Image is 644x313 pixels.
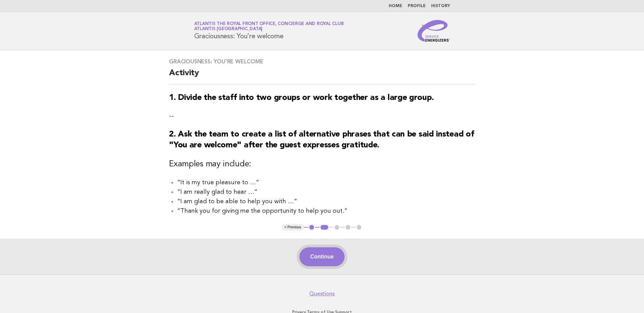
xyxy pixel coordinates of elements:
[319,224,329,231] button: 2
[308,224,315,231] button: 1
[408,4,426,8] a: Profile
[389,4,402,8] a: Home
[169,159,475,170] h3: Examples may include:
[169,68,475,84] h2: Activity
[177,178,475,187] li: “It is my true pleasure to …”
[299,247,345,266] button: Continue
[194,27,263,32] span: Atlantis [GEOGRAPHIC_DATA]
[177,197,475,206] li: “I am glad to be able to help you with …”
[177,187,475,197] li: “I am really glad to hear …”
[169,111,475,121] p: --
[431,4,450,8] a: History
[169,94,434,102] strong: 1. Divide the staff into two groups or work together as a large group.
[177,206,475,216] li: “Thank you for giving me the opportunity to help you out.”
[169,58,475,65] h3: Graciousness: You're welcome
[282,224,304,231] button: < Previous
[418,20,450,42] img: Service Energizers
[194,22,344,40] h1: Graciousness: You're welcome
[194,22,344,31] a: Atlantis The Royal Front Office, Concierge and Royal ClubAtlantis [GEOGRAPHIC_DATA]
[309,290,335,297] a: Questions
[169,130,474,149] strong: 2. Ask the team to create a list of alternative phrases that can be said instead of "You are welc...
